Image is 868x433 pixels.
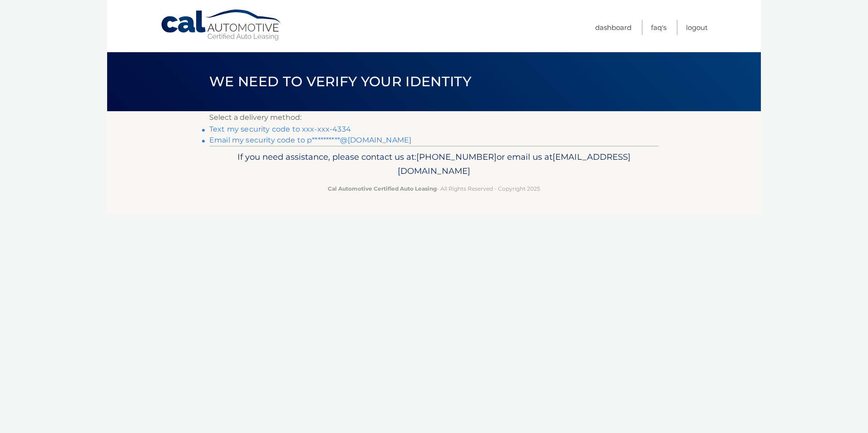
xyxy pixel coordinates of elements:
[215,184,653,193] p: - All Rights Reserved - Copyright 2025
[595,20,631,35] a: Dashboard
[215,150,653,179] p: If you need assistance, please contact us at: or email us at
[209,125,351,133] a: Text my security code to xxx-xxx-4334
[328,185,437,192] strong: Cal Automotive Certified Auto Leasing
[209,136,411,144] a: Email my security code to p**********@[DOMAIN_NAME]
[651,20,666,35] a: FAQ's
[209,111,659,124] p: Select a delivery method:
[209,73,471,90] span: We need to verify your identity
[416,152,497,162] span: [PHONE_NUMBER]
[686,20,708,35] a: Logout
[160,9,283,41] a: Cal Automotive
